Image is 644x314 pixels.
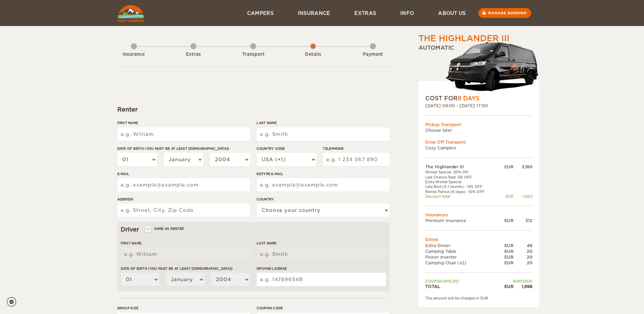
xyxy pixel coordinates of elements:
[425,284,498,289] td: TOTAL
[498,279,532,284] td: WINTER25
[425,248,498,254] td: Camping Table
[146,227,150,232] input: Same as renter
[121,247,250,261] input: e.g. William
[117,120,250,125] label: First Name
[425,254,498,260] td: Power inverter
[117,178,250,192] input: e.g. example@example.com
[498,243,514,248] div: EUR
[117,127,250,141] input: e.g. William
[117,5,144,22] img: Cozy Campers
[117,306,250,311] label: Group size
[425,243,498,248] td: Extra Driver
[425,139,532,145] div: Drop Off Transport:
[514,194,532,199] div: -1,602
[514,164,532,170] div: 3,180
[498,164,514,170] div: EUR
[425,94,532,102] div: COST FOR
[419,44,539,94] div: Automatic
[419,33,509,44] div: The Highlander III
[235,51,272,58] div: Transport
[117,171,250,176] label: E-mail
[425,218,498,223] td: Premium Insurance
[7,297,21,307] a: Cookie settings
[425,189,498,194] td: Rental Period (8 days): -10% OFF
[498,218,514,223] div: EUR
[425,170,498,174] td: Winter Special -20% Off
[257,306,389,311] label: Coupon code
[146,225,184,232] label: Same as renter
[425,103,532,108] div: [DATE] 09:00 - [DATE] 17:00
[425,145,532,151] td: Cozy Campers
[498,194,514,199] div: EUR
[425,164,498,170] td: The Highlander III
[117,203,250,217] input: e.g. Street, City, Zip Code
[514,284,532,289] div: 1,998
[425,279,498,284] td: Coupon applied
[121,241,250,246] label: First Name
[257,127,389,141] input: e.g. Smith
[117,197,250,202] label: Address
[294,51,332,58] div: Details
[425,175,498,179] td: Last Chance Deal -5% OFF
[514,248,532,254] div: 20
[514,243,532,248] div: 48
[354,51,391,58] div: Payment
[446,39,539,94] img: stor-langur-4.png
[257,178,389,192] input: e.g. example@example.com
[257,197,389,202] label: Country
[478,8,531,18] a: Manage booking
[257,241,386,246] label: Last Name
[425,260,498,266] td: Camping Chair (x2)
[425,127,532,133] td: Choose later
[257,273,386,286] input: e.g. 14789654B
[257,120,389,125] label: Last Name
[323,146,389,151] label: Telephone
[117,105,389,114] div: Renter
[514,218,532,223] div: 312
[425,184,498,189] td: Late Bird (0-1 month): -15% OFF
[323,153,389,166] input: e.g. 1 234 567 890
[257,146,316,151] label: Country Code
[425,179,498,184] td: Extra Winter Special
[425,194,498,199] td: Discount total
[117,146,250,151] label: Date of birth (You must be at least [DEMOGRAPHIC_DATA])
[425,122,532,127] div: Pickup Transport:
[514,260,532,266] div: 20
[425,296,532,300] div: The amount will be charged in EUR
[498,284,514,289] div: EUR
[498,248,514,254] div: EUR
[425,237,532,242] td: Extras
[425,212,532,218] td: Insurances
[121,266,250,271] label: Date of birth (You must be at least [DEMOGRAPHIC_DATA])
[257,171,389,176] label: Retype E-mail
[175,51,212,58] div: Extras
[498,260,514,266] div: EUR
[257,266,386,271] label: Driving License
[514,254,532,260] div: 20
[121,225,386,234] div: Driver
[458,95,479,102] span: 8 Days
[257,247,386,261] input: e.g. Smith
[115,51,152,58] div: Insurance
[498,254,514,260] div: EUR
